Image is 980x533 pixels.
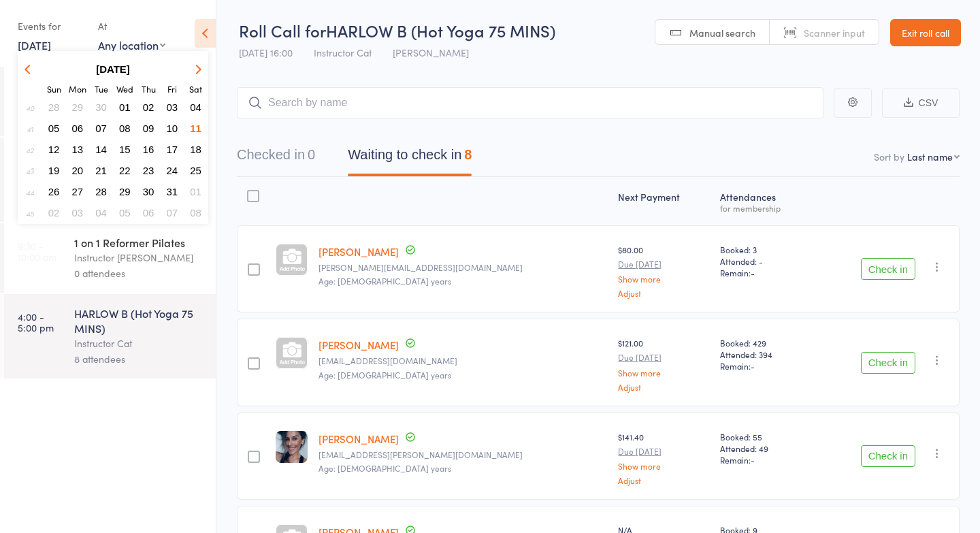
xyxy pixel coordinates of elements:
span: 12 [48,144,60,155]
span: Attended: - [720,255,808,267]
div: for membership [720,204,808,212]
button: 02 [138,98,159,116]
span: Booked: 429 [720,337,808,349]
span: 28 [95,186,107,197]
div: Next Payment [612,183,714,219]
span: 18 [190,144,201,155]
em: 41 [27,123,33,134]
a: 9:30 -10:00 am1 on 1 Reformer PilatesInstructor [PERSON_NAME]0 attendees [4,223,216,293]
a: [PERSON_NAME] [318,432,399,446]
span: Roll Call for [239,19,326,42]
em: 42 [26,144,34,155]
small: Monday [69,83,86,95]
button: 31 [162,182,183,201]
button: 19 [44,161,65,180]
button: 14 [91,140,112,159]
em: 44 [26,187,34,197]
a: Adjust [618,383,708,391]
span: 22 [119,165,131,176]
a: 4:00 -5:00 pmHARLOW B (Hot Yoga 75 MINS)Instructor Cat8 attendees [4,294,216,378]
button: 30 [138,182,159,201]
button: 01 [114,98,135,116]
button: Check in [861,258,915,280]
span: Booked: 55 [720,431,808,442]
small: Sunday [47,83,61,95]
button: 29 [67,98,88,116]
span: [PERSON_NAME] [393,46,469,59]
button: 30 [91,98,112,116]
span: - [751,454,755,466]
a: Adjust [618,289,708,297]
button: 16 [138,140,159,159]
button: 23 [138,161,159,180]
div: $80.00 [618,244,708,297]
a: 7:00 -8:00 amHARLOW A (Hot Yoga)Instructor [PERSON_NAME]7 attendees [4,67,216,136]
div: Atten­dances [715,183,814,219]
button: 28 [91,182,112,201]
span: 05 [119,207,131,219]
button: 17 [162,140,183,159]
div: Instructor [PERSON_NAME] [74,250,204,265]
button: 08 [185,204,206,222]
span: 19 [48,165,60,176]
div: Last name [907,150,953,163]
span: 31 [167,186,178,197]
button: 01 [185,182,206,201]
span: 09 [143,123,154,134]
span: 02 [48,207,60,219]
span: 05 [48,123,60,134]
button: Check in [861,352,915,374]
a: Show more [618,462,708,470]
a: Exit roll call [890,19,961,46]
small: Friday [167,83,177,95]
span: 16 [143,144,154,155]
button: 10 [162,119,183,138]
span: 01 [119,101,131,113]
small: churchs@yahoo.com [318,356,608,366]
button: 13 [67,140,88,159]
div: $121.00 [618,337,708,391]
span: 01 [190,186,201,197]
small: Saturday [189,83,202,95]
span: 11 [190,123,201,134]
div: 8 [464,147,472,162]
span: [DATE] 16:00 [239,46,293,59]
span: 08 [190,207,201,219]
span: Scanner input [804,26,865,39]
button: 20 [67,161,88,180]
button: 06 [67,119,88,138]
span: 03 [72,207,84,219]
button: 12 [44,140,65,159]
div: HARLOW B (Hot Yoga 75 MINS) [74,306,204,336]
span: 14 [95,144,107,155]
a: [PERSON_NAME] [318,244,399,259]
span: 21 [95,165,107,176]
div: Events for [18,15,84,37]
span: 29 [119,186,131,197]
button: CSV [882,88,960,118]
span: Remain: [720,454,808,466]
button: Checked in0 [237,140,315,176]
small: Wednesday [116,83,133,95]
small: Due [DATE] [618,353,708,362]
strong: [DATE] [96,63,130,75]
span: 04 [95,207,107,219]
div: 8 attendees [74,351,204,367]
div: 0 [308,147,315,162]
small: Tuesday [95,83,108,95]
a: [DATE] [18,37,51,52]
span: Age: [DEMOGRAPHIC_DATA] years [318,369,451,381]
button: 05 [44,119,65,138]
span: 10 [167,123,178,134]
button: 26 [44,182,65,201]
span: 23 [143,165,154,176]
span: 20 [72,165,84,176]
a: Show more [618,368,708,377]
span: 24 [167,165,178,176]
button: 28 [44,98,65,116]
button: 08 [114,119,135,138]
time: 4:00 - 5:00 pm [18,311,54,333]
span: 06 [72,123,84,134]
div: 0 attendees [74,265,204,281]
span: 30 [143,186,154,197]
